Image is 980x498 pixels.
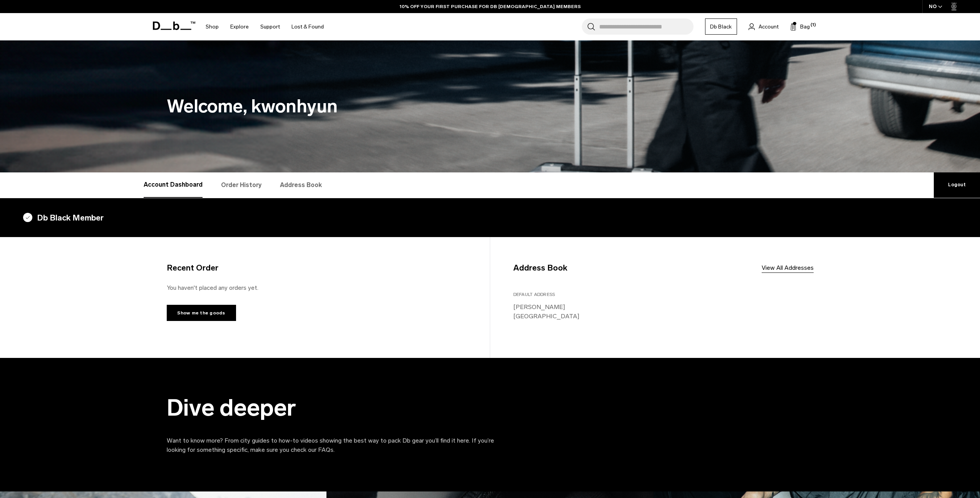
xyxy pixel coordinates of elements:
button: Bag (1) [790,22,810,31]
a: Account [749,22,779,31]
h4: Recent Order [167,262,218,274]
a: Shop [206,13,219,40]
span: (1) [811,22,816,28]
div: Dive deeper [167,395,513,421]
p: [PERSON_NAME] [GEOGRAPHIC_DATA] [513,302,814,321]
a: Explore [230,13,249,40]
a: Account Dashboard [144,172,203,198]
nav: Main Navigation [200,13,330,40]
a: View All Addresses [762,263,814,272]
a: Lost & Found [291,13,324,40]
span: Account [759,23,779,31]
h4: Address Book [513,262,567,274]
a: Logout [934,172,980,198]
a: Db Black [705,18,737,35]
p: You haven't placed any orders yet. [167,283,467,292]
h1: Welcome, kwonhyun [167,93,814,120]
a: Support [260,13,280,40]
a: 10% OFF YOUR FIRST PURCHASE FOR DB [DEMOGRAPHIC_DATA] MEMBERS [400,3,581,10]
h4: Db Black Member [23,212,957,224]
a: Order History [221,172,261,198]
a: Address Book [280,172,322,198]
a: Show me the goods [167,305,236,321]
span: Bag [800,23,810,31]
p: Want to know more? From city guides to how-to videos showing the best way to pack Db gear you’ll ... [167,436,513,455]
span: Default Address [513,292,555,297]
